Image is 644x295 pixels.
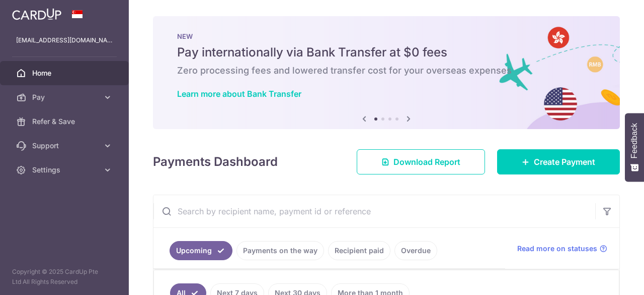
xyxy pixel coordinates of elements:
img: CardUp [12,8,61,20]
span: Settings [32,165,99,175]
button: Feedback - Show survey [625,113,644,182]
a: Download Report [357,149,485,174]
input: Search by recipient name, payment id or reference [153,195,595,227]
span: Feedback [630,123,639,158]
span: Refer & Save [32,116,99,127]
a: Create Payment [497,149,620,174]
span: Read more on statuses [517,244,597,254]
span: Home [32,68,99,78]
p: NEW [177,32,596,40]
a: Recipient paid [328,241,390,260]
p: [EMAIL_ADDRESS][DOMAIN_NAME] [16,35,113,45]
h5: Pay internationally via Bank Transfer at $0 fees [177,44,596,61]
a: Upcoming [170,241,232,260]
h6: Zero processing fees and lowered transfer cost for your overseas expenses [177,65,596,77]
a: Payments on the way [236,241,324,260]
a: Overdue [394,241,437,260]
img: Bank transfer banner [153,16,620,129]
iframe: Opens a widget where you can find more information [580,265,634,290]
span: Download Report [393,156,460,168]
a: Read more on statuses [517,244,607,254]
span: Support [32,141,99,151]
a: Learn more about Bank Transfer [177,89,301,99]
span: Create Payment [534,156,595,168]
h4: Payments Dashboard [153,153,278,171]
span: Pay [32,92,99,102]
